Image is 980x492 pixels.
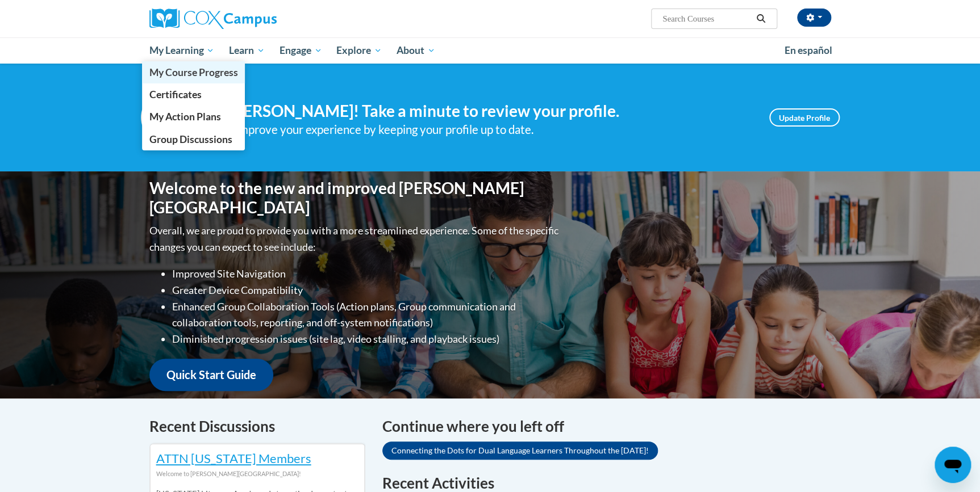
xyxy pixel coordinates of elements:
span: Explore [336,44,382,57]
a: My Action Plans [142,106,245,128]
a: Update Profile [769,108,840,127]
a: Engage [272,37,330,64]
span: My Learning [149,44,214,57]
span: Certificates [149,89,201,100]
a: Connecting the Dots for Dual Language Learners Throughout the [DATE]! [382,441,658,460]
a: Quick Start Guide [149,359,273,391]
span: Engage [280,44,322,57]
a: En español [777,39,840,62]
iframe: Button to launch messaging window [935,447,971,483]
span: Group Discussions [149,133,232,145]
li: Improved Site Navigation [172,266,561,282]
a: Cox Campus [149,9,365,29]
h4: Continue where you left off [382,415,831,438]
div: Help improve your experience by keeping your profile up to date. [209,120,752,139]
span: My Course Progress [149,66,237,78]
span: En español [785,44,832,56]
a: ATTN [US_STATE] Members [156,451,311,466]
a: Certificates [142,83,245,106]
div: Main menu [132,37,848,64]
li: Diminished progression issues (site lag, video stalling, and playback issues) [172,331,561,347]
h4: Hi [PERSON_NAME]! Take a minute to review your profile. [209,102,752,121]
input: Search Courses [661,12,752,26]
div: Welcome to [PERSON_NAME][GEOGRAPHIC_DATA]! [156,468,358,480]
li: Greater Device Compatibility [172,282,561,298]
a: About [389,37,443,64]
a: Explore [329,37,389,64]
a: My Learning [142,37,222,64]
img: Cox Campus [149,9,277,29]
a: My Course Progress [142,61,245,83]
li: Enhanced Group Collaboration Tools (Action plans, Group communication and collaboration tools, re... [172,298,561,331]
h1: Welcome to the new and improved [PERSON_NAME][GEOGRAPHIC_DATA] [149,179,561,217]
button: Account Settings [797,9,831,27]
h4: Recent Discussions [149,415,365,438]
a: Group Discussions [142,128,245,150]
img: Profile Image [141,92,192,143]
span: Learn [229,44,265,57]
span: About [397,44,435,57]
a: Learn [222,37,272,64]
span: My Action Plans [149,111,220,123]
button: Search [752,12,769,26]
p: Overall, we are proud to provide you with a more streamlined experience. Some of the specific cha... [149,222,561,255]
